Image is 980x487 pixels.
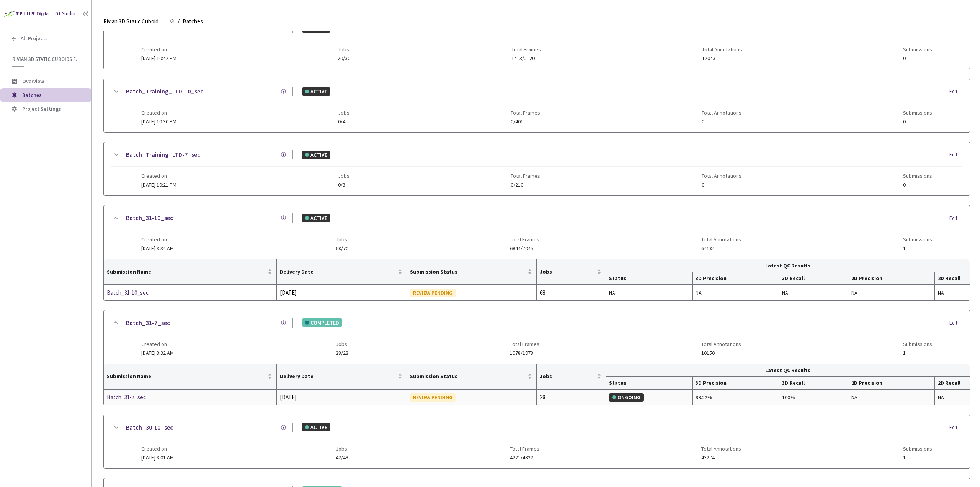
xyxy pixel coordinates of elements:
[141,245,174,252] span: [DATE] 3:34 AM
[701,341,741,347] span: Total Annotations
[511,119,540,125] span: 0/401
[277,364,407,389] th: Delivery Date
[336,341,348,347] span: Jobs
[302,423,330,431] div: ACTIVE
[103,17,165,26] span: Rivian 3D Static Cuboids fixed[2024-25]
[938,393,967,402] div: NA
[702,56,742,61] span: 12043
[693,377,779,389] th: 3D Precision
[851,393,931,402] div: NA
[141,55,176,62] span: [DATE] 10:42 PM
[22,78,44,85] span: Overview
[141,118,176,125] span: [DATE] 10:30 PM
[702,182,742,188] span: 0
[338,173,350,179] span: Jobs
[338,110,350,116] span: Jobs
[510,341,539,347] span: Total Frames
[104,79,970,132] div: Batch_Training_LTD-10_secACTIVEEditCreated on[DATE] 10:30 PMJobs0/4Total Frames0/401Total Annotat...
[336,446,348,452] span: Jobs
[21,35,48,42] span: All Projects
[782,393,845,402] div: 100%
[141,446,174,452] span: Created on
[702,173,742,179] span: Total Annotations
[903,46,932,52] span: Submissions
[510,446,539,452] span: Total Frames
[540,288,603,297] div: 68
[277,259,407,285] th: Delivery Date
[511,56,541,61] span: 1413/2120
[903,236,932,243] span: Submissions
[511,46,541,52] span: Total Frames
[104,205,970,259] div: Batch_31-10_secACTIVEEditCreated on[DATE] 3:34 AMJobs68/70Total Frames6844/7045Total Annotations6...
[903,455,932,461] span: 1
[280,269,396,275] span: Delivery Date
[410,373,526,379] span: Submission Status
[302,87,330,96] div: ACTIVE
[104,142,970,195] div: Batch_Training_LTD-7_secACTIVEEditCreated on[DATE] 10:21 PMJobs0/3Total Frames0/210Total Annotati...
[12,56,81,62] span: Rivian 3D Static Cuboids fixed[2024-25]
[126,423,173,432] a: Batch_30-10_sec
[540,269,595,275] span: Jobs
[336,455,348,461] span: 42/43
[537,364,606,389] th: Jobs
[126,213,173,223] a: Batch_31-10_sec
[606,259,970,272] th: Latest QC Results
[22,105,61,112] span: Project Settings
[104,310,970,364] div: Batch_31-7_secCOMPLETEDEditCreated on[DATE] 3:32 AMJobs28/28Total Frames1978/1978Total Annotation...
[141,110,176,116] span: Created on
[407,259,537,285] th: Submission Status
[903,110,932,116] span: Submissions
[178,17,180,26] li: /
[782,289,845,297] div: NA
[410,269,526,275] span: Submission Status
[702,46,742,52] span: Total Annotations
[903,119,932,125] span: 0
[696,289,776,297] div: NA
[848,377,935,389] th: 2D Precision
[510,455,539,461] span: 4221/4322
[338,119,350,125] span: 0/4
[510,246,539,251] span: 6844/7045
[410,393,456,402] div: REVIEW PENDING
[141,46,176,52] span: Created on
[935,272,970,285] th: 2D Recall
[126,150,200,159] a: Batch_Training_LTD-7_sec
[949,424,962,431] div: Edit
[701,246,741,251] span: 64184
[903,350,932,356] span: 1
[338,56,350,61] span: 20/30
[510,350,539,356] span: 1978/1978
[510,236,539,243] span: Total Frames
[336,246,348,251] span: 68/70
[141,181,176,188] span: [DATE] 10:21 PM
[126,87,203,96] a: Batch_Training_LTD-10_sec
[338,182,350,188] span: 0/3
[183,17,203,26] span: Batches
[141,349,174,356] span: [DATE] 3:32 AM
[606,377,693,389] th: Status
[511,173,540,179] span: Total Frames
[949,151,962,159] div: Edit
[903,246,932,251] span: 1
[107,288,188,297] div: Batch_31-10_sec
[55,10,75,18] div: GT Studio
[702,110,742,116] span: Total Annotations
[336,350,348,356] span: 28/28
[848,272,935,285] th: 2D Precision
[935,377,970,389] th: 2D Recall
[701,236,741,243] span: Total Annotations
[949,88,962,95] div: Edit
[511,110,540,116] span: Total Frames
[104,259,277,285] th: Submission Name
[609,289,689,297] div: NA
[141,236,174,243] span: Created on
[107,393,188,402] a: Batch_31-7_sec
[280,288,403,297] div: [DATE]
[693,272,779,285] th: 3D Precision
[903,182,932,188] span: 0
[609,393,644,402] div: ONGOING
[141,341,174,347] span: Created on
[22,92,42,98] span: Batches
[280,393,403,402] div: [DATE]
[696,393,776,402] div: 99.22%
